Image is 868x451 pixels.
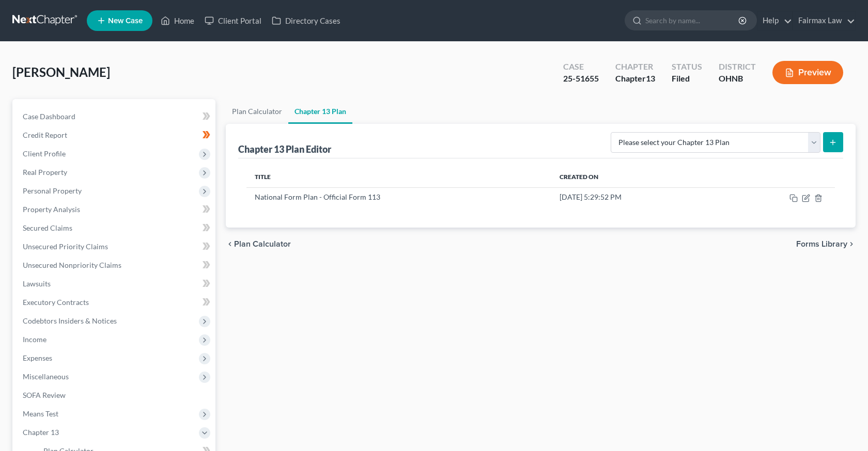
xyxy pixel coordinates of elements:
[563,61,599,73] div: Case
[199,11,267,30] a: Client Portal
[14,386,215,405] a: SOFA Review
[23,149,66,158] span: Client Profile
[551,167,720,187] th: Created On
[267,11,346,30] a: Directory Cases
[23,279,51,288] span: Lawsuits
[23,316,117,325] span: Codebtors Insiders & Notices
[719,73,756,85] div: OHNB
[23,223,72,232] span: Secured Claims
[23,131,67,139] span: Credit Report
[719,61,756,73] div: District
[226,240,291,248] button: chevron_left Plan Calculator
[156,11,199,30] a: Home
[226,99,288,124] a: Plan Calculator
[23,261,121,269] span: Unsecured Nonpriority Claims
[12,65,110,79] span: [PERSON_NAME]
[238,143,331,155] div: Chapter 13 Plan Editor
[847,240,856,248] i: chevron_right
[23,112,75,121] span: Case Dashboard
[646,73,655,83] span: 13
[246,167,551,187] th: Title
[551,187,720,207] td: [DATE] 5:29:52 PM
[563,73,599,85] div: 25-51655
[23,391,66,399] span: SOFA Review
[645,11,740,30] input: Search by name...
[615,61,655,73] div: Chapter
[14,107,215,126] a: Case Dashboard
[14,219,215,237] a: Secured Claims
[23,353,52,362] span: Expenses
[23,168,67,176] span: Real Property
[23,205,80,214] span: Property Analysis
[23,372,69,381] span: Miscellaneous
[108,17,143,25] span: New Case
[246,187,551,207] td: National Form Plan - Official Form 113
[23,186,82,195] span: Personal Property
[23,409,58,418] span: Means Test
[672,61,702,73] div: Status
[796,240,847,248] span: Forms Library
[23,242,108,251] span: Unsecured Priority Claims
[234,240,291,248] span: Plan Calculator
[23,335,47,344] span: Income
[14,200,215,219] a: Property Analysis
[796,240,856,248] button: Forms Library chevron_right
[772,61,843,84] button: Preview
[672,73,702,85] div: Filed
[14,293,215,312] a: Executory Contracts
[288,99,352,124] a: Chapter 13 Plan
[757,11,792,30] a: Help
[23,428,59,437] span: Chapter 13
[14,126,215,144] a: Credit Report
[14,237,215,256] a: Unsecured Priority Claims
[23,298,89,307] span: Executory Contracts
[615,73,655,85] div: Chapter
[14,256,215,275] a: Unsecured Nonpriority Claims
[14,275,215,293] a: Lawsuits
[226,240,234,248] i: chevron_left
[793,11,855,30] a: Fairmax Law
